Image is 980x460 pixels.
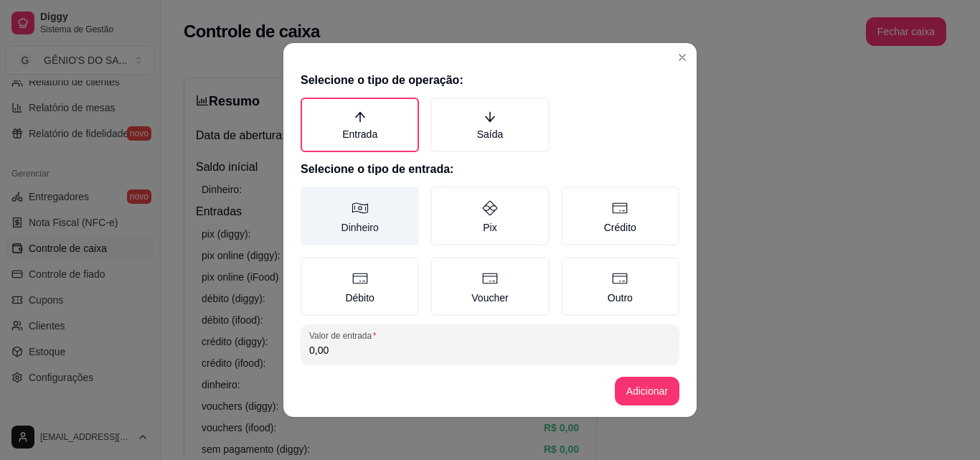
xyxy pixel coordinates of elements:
label: Voucher [430,257,549,316]
label: Entrada [301,98,419,152]
input: Valor de entrada [309,343,671,357]
label: Valor de entrada [309,329,381,342]
label: Outro [561,257,679,316]
button: Close [671,46,694,69]
label: Pix [430,187,549,245]
button: Adicionar [615,377,679,405]
label: Saída [430,98,549,152]
span: arrow-down [484,111,496,123]
span: arrow-up [354,111,367,123]
label: Crédito [561,187,679,245]
label: Débito [301,257,419,316]
label: Dinheiro [301,187,419,245]
h2: Selecione o tipo de operação: [301,72,679,89]
h2: Selecione o tipo de entrada: [301,161,679,178]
